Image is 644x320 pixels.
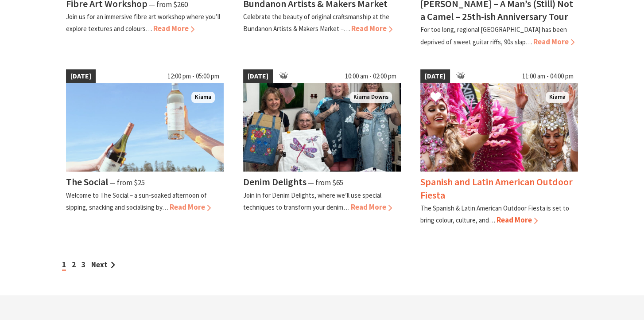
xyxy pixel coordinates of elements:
[351,23,392,33] span: Read More
[243,12,389,33] p: Celebrate the beauty of original craftsmanship at the Bundanon Artists & Makers Market –…
[350,92,392,103] span: Kiama Downs
[533,37,574,47] span: Read More
[66,69,96,83] span: [DATE]
[420,69,578,226] a: [DATE] 11:00 am - 04:00 pm Dancers in jewelled pink and silver costumes with feathers, holding th...
[66,83,224,172] img: The Social
[91,260,115,269] a: Next
[243,69,401,226] a: [DATE] 10:00 am - 02:00 pm group holding up their denim paintings Kiama Downs Denim Delights ⁠— f...
[66,12,220,33] p: Join us for an immersive fibre art workshop where you’ll explore textures and colours…
[341,69,401,83] span: 10:00 am - 02:00 pm
[153,23,194,33] span: Read More
[243,83,401,172] img: group holding up their denim paintings
[81,260,85,269] a: 3
[163,69,224,83] span: 12:00 pm - 05:00 pm
[546,92,569,103] span: Kiama
[191,92,215,103] span: Kiama
[72,260,76,269] a: 2
[62,260,66,271] span: 1
[66,191,207,211] p: Welcome to The Social – a sun-soaked afternoon of sipping, snacking and socialising by…
[497,215,538,225] span: Read More
[518,69,578,83] span: 11:00 am - 04:00 pm
[109,178,145,187] span: ⁠— from $25
[243,176,306,188] h4: Denim Delights
[170,202,211,212] span: Read More
[420,176,573,201] h4: Spanish and Latin American Outdoor Fiesta
[351,202,392,212] span: Read More
[420,204,569,224] p: The Spanish & Latin American Outdoor Fiesta is set to bring colour, culture, and…
[420,83,578,172] img: Dancers in jewelled pink and silver costumes with feathers, holding their hands up while smiling
[421,82,450,113] button: Click to Favourite Spanish and Latin American Outdoor Fiesta
[66,176,108,188] h4: The Social
[308,178,343,187] span: ⁠— from $65
[66,69,224,226] a: [DATE] 12:00 pm - 05:00 pm The Social Kiama The Social ⁠— from $25 Welcome to The Social – a sun-...
[243,191,381,211] p: Join in for Denim Delights, where we’ll use special techniques to transform your denim…
[420,69,450,83] span: [DATE]
[420,25,567,46] p: For too long, regional [GEOGRAPHIC_DATA] has been deprived of sweet guitar riffs, 90s slap…
[243,69,273,83] span: [DATE]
